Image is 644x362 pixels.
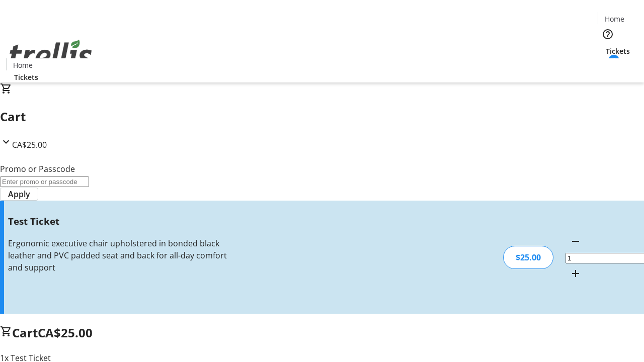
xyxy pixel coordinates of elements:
[598,24,618,44] button: Help
[8,237,228,274] div: Ergonomic executive chair upholstered in bonded black leather and PVC padded seat and back for al...
[7,60,39,70] a: Home
[8,214,228,228] h3: Test Ticket
[606,46,630,56] span: Tickets
[38,324,93,341] span: CA$25.00
[14,72,38,82] span: Tickets
[8,188,30,200] span: Apply
[598,56,618,76] button: Cart
[598,14,630,24] a: Home
[566,231,586,251] button: Decrement by one
[13,60,33,70] span: Home
[6,29,96,79] img: Orient E2E Organization snFSWMUpU5's Logo
[12,139,47,150] span: CA$25.00
[503,246,553,269] div: $25.00
[566,263,586,284] button: Increment by one
[605,14,624,24] span: Home
[598,46,638,56] a: Tickets
[6,72,46,82] a: Tickets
